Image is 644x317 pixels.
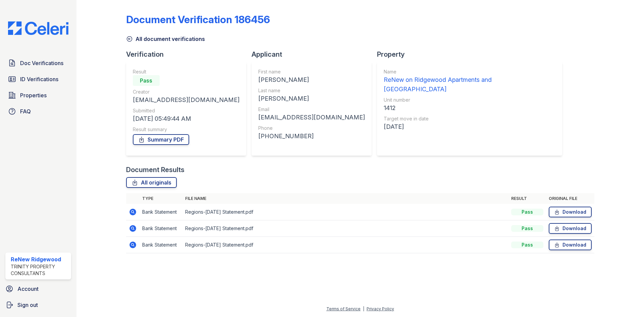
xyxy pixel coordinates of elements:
[17,285,39,293] span: Account
[252,50,377,59] div: Applicant
[182,193,508,204] th: File name
[133,134,189,145] a: Summary PDF
[549,207,592,217] a: Download
[3,21,74,35] img: CE_Logo_Blue-a8612792a0a2168367f1c8372b55b34899dd931a85d93a1a3d3e32e68fde9ad4.png
[182,237,508,253] td: Regions-[DATE] Statement.pdf
[384,97,555,103] div: Unit number
[549,240,592,250] a: Download
[133,95,239,105] div: [EMAIL_ADDRESS][DOMAIN_NAME]
[126,35,205,43] a: All document verifications
[140,237,182,253] td: Bank Statement
[549,223,592,234] a: Download
[182,220,508,237] td: Regions-[DATE] Statement.pdf
[384,122,555,131] div: [DATE]
[258,125,365,131] div: Phone
[20,91,47,99] span: Properties
[5,89,71,102] a: Properties
[133,68,239,75] div: Result
[5,105,71,118] a: FAQ
[17,301,38,309] span: Sign out
[3,298,74,312] a: Sign out
[384,115,555,122] div: Target move in date
[133,126,239,133] div: Result summary
[511,225,543,232] div: Pass
[258,87,365,94] div: Last name
[258,94,365,103] div: [PERSON_NAME]
[182,204,508,220] td: Regions-[DATE] Statement.pdf
[258,113,365,122] div: [EMAIL_ADDRESS][DOMAIN_NAME]
[363,306,364,311] div: |
[377,50,568,59] div: Property
[508,193,546,204] th: Result
[384,75,555,94] div: ReNew on Ridgewood Apartments and [GEOGRAPHIC_DATA]
[511,209,543,215] div: Pass
[258,68,365,75] div: First name
[133,75,160,86] div: Pass
[133,89,239,95] div: Creator
[20,75,58,83] span: ID Verifications
[384,103,555,113] div: 1412
[20,107,31,115] span: FAQ
[11,263,68,277] div: Trinity Property Consultants
[258,131,365,141] div: [PHONE_NUMBER]
[258,75,365,85] div: [PERSON_NAME]
[326,306,361,311] a: Terms of Service
[126,165,184,174] div: Document Results
[546,193,594,204] th: Original file
[126,13,270,25] div: Document Verification 186456
[140,193,182,204] th: Type
[258,106,365,113] div: Email
[5,72,71,86] a: ID Verifications
[367,306,394,311] a: Privacy Policy
[140,204,182,220] td: Bank Statement
[126,177,177,188] a: All originals
[384,68,555,75] div: Name
[5,56,71,70] a: Doc Verifications
[140,220,182,237] td: Bank Statement
[20,59,63,67] span: Doc Verifications
[133,107,239,114] div: Submitted
[616,290,637,310] iframe: chat widget
[384,68,555,94] a: Name ReNew on Ridgewood Apartments and [GEOGRAPHIC_DATA]
[3,282,74,296] a: Account
[133,114,239,123] div: [DATE] 05:49:44 AM
[511,242,543,248] div: Pass
[126,50,252,59] div: Verification
[11,255,68,263] div: ReNew Ridgewood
